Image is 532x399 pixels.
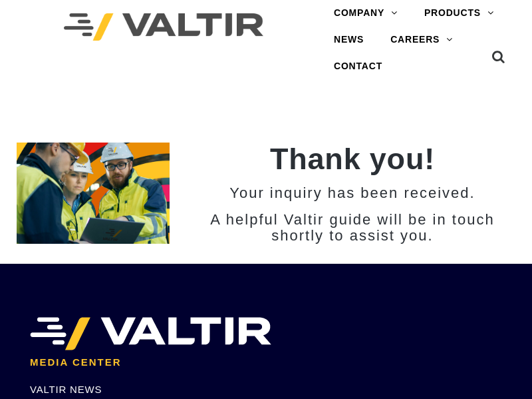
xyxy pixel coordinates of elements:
a: CAREERS [377,27,466,53]
a: VALTIR NEWS [30,384,102,395]
a: CONTACT [321,53,396,80]
h3: A helpful Valtir guide will be in touch shortly to assist you. [190,212,515,244]
img: Valtir [64,13,263,41]
img: 2 Home_Team [17,143,170,244]
a: NEWS [321,27,377,53]
strong: Thank you! [270,142,435,176]
img: VALTIR [30,317,271,350]
h3: Your inquiry has been received. [190,185,515,201]
h2: MEDIA CENTER [30,357,502,368]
